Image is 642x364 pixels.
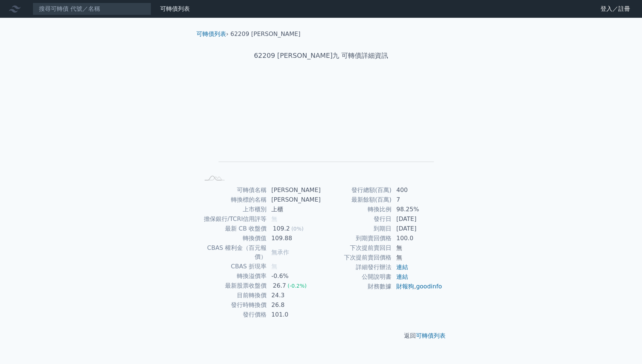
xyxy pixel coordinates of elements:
[271,263,277,270] span: 無
[199,224,267,234] td: 最新 CB 收盤價
[396,283,414,290] a: 財報狗
[321,253,392,262] td: 下次提前賣回價格
[196,30,226,37] a: 可轉債列表
[392,234,443,243] td: 100.0
[199,281,267,291] td: 最新股票收盤價
[392,214,443,224] td: [DATE]
[231,30,301,39] li: 62209 [PERSON_NAME]
[392,195,443,205] td: 7
[160,5,190,12] a: 可轉債列表
[199,243,267,262] td: CBAS 權利金（百元報價）
[199,310,267,320] td: 發行價格
[595,3,636,15] a: 登入／註冊
[321,282,392,291] td: 財務數據
[396,273,408,280] a: 連結
[199,300,267,310] td: 發行時轉換價
[267,300,321,310] td: 26.8
[321,224,392,234] td: 到期日
[321,272,392,282] td: 公開說明書
[191,331,451,340] p: 返回
[321,185,392,195] td: 發行總額(百萬)
[199,185,267,195] td: 可轉債名稱
[271,215,277,222] span: 無
[321,205,392,214] td: 轉換比例
[416,332,446,339] a: 可轉債列表
[267,310,321,320] td: 101.0
[271,281,288,290] div: 26.7
[392,185,443,195] td: 400
[291,226,304,232] span: (0%)
[199,291,267,300] td: 目前轉換價
[199,271,267,281] td: 轉換溢價率
[267,185,321,195] td: [PERSON_NAME]
[271,249,289,256] span: 無承作
[392,224,443,234] td: [DATE]
[196,30,228,39] li: ›
[199,262,267,271] td: CBAS 折現率
[392,282,443,291] td: ,
[321,195,392,205] td: 最新餘額(百萬)
[271,224,291,233] div: 109.2
[267,205,321,214] td: 上櫃
[199,234,267,243] td: 轉換價值
[392,253,443,262] td: 無
[321,214,392,224] td: 發行日
[199,195,267,205] td: 轉換標的名稱
[267,291,321,300] td: 24.3
[212,84,434,173] g: Chart
[288,283,307,289] span: (-0.2%)
[392,243,443,253] td: 無
[267,234,321,243] td: 109.88
[321,234,392,243] td: 到期賣回價格
[321,243,392,253] td: 下次提前賣回日
[33,3,151,15] input: 搜尋可轉債 代號／名稱
[199,214,267,224] td: 擔保銀行/TCRI信用評等
[321,262,392,272] td: 詳細發行辦法
[396,264,408,271] a: 連結
[416,283,442,290] a: goodinfo
[199,205,267,214] td: 上市櫃別
[267,271,321,281] td: -0.6%
[392,205,443,214] td: 98.25%
[191,50,451,61] h1: 62209 [PERSON_NAME]九 可轉債詳細資訊
[267,195,321,205] td: [PERSON_NAME]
